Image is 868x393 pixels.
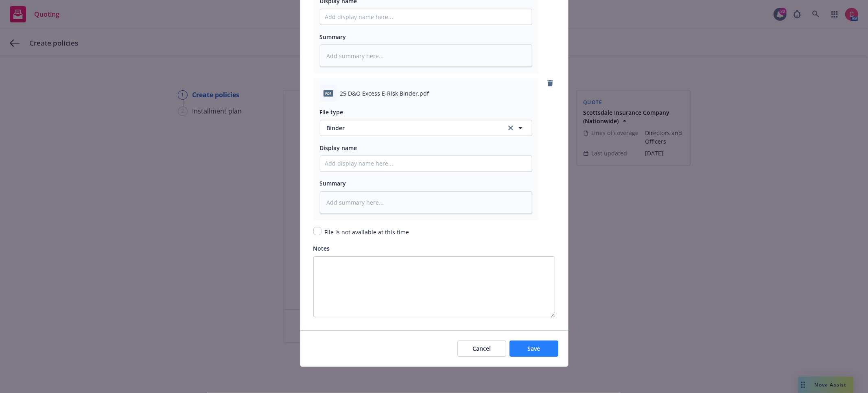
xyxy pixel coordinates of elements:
button: Cancel [457,341,506,357]
span: Summary [320,180,346,188]
span: File type [320,108,343,116]
span: Summary [320,33,346,41]
a: clear selection [506,123,516,133]
span: Binder [327,124,497,132]
span: 25 D&O Excess E-Risk Binder.pdf [340,89,429,98]
span: File is not available at this time [325,228,409,236]
input: Add display name here... [320,9,532,25]
span: Notes [313,245,330,252]
button: Save [509,341,558,357]
button: Binderclear selection [320,120,532,136]
a: remove [545,79,555,88]
span: pdf [324,90,333,96]
input: Add display name here... [320,156,532,172]
span: Save [527,345,540,352]
span: Display name [320,144,357,152]
span: Cancel [472,345,491,352]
